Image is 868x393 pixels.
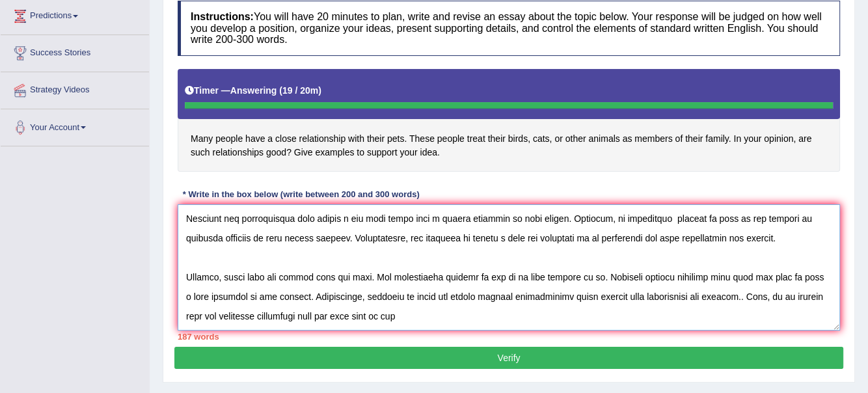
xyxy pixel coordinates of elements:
[185,86,321,96] h5: Timer —
[178,69,840,172] h4: Many people have a close relationship with their pets. These people treat their birds, cats, or o...
[191,11,254,22] b: Instructions:
[174,347,843,369] button: Verify
[1,109,149,142] a: Your Account
[178,188,424,200] div: * Write in the box below (write between 200 and 300 words)
[1,72,149,105] a: Strategy Videos
[1,35,149,68] a: Success Stories
[279,85,282,96] b: (
[282,85,318,96] b: 19 / 20m
[230,85,277,96] b: Answering
[178,1,840,56] h4: You will have 20 minutes to plan, write and revise an essay about the topic below. Your response ...
[178,331,840,343] div: 187 words
[318,85,321,96] b: )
